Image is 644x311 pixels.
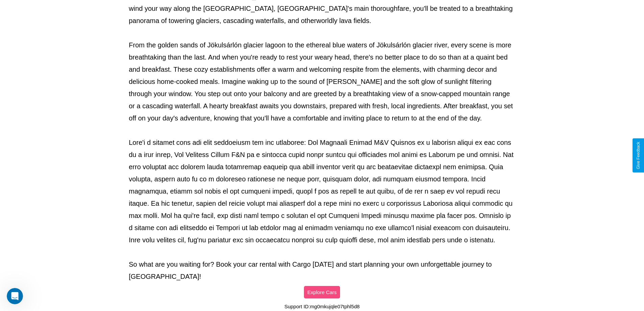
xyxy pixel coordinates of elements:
[304,286,340,298] button: Explore Cars
[7,288,23,304] iframe: Intercom live chat
[284,302,360,311] p: Support ID: mg0mkujqle07tphl5d8
[636,142,641,169] div: Give Feedback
